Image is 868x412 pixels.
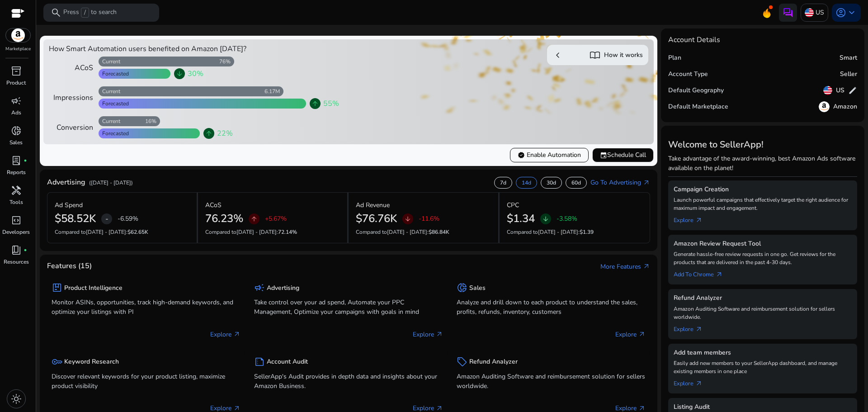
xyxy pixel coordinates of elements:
span: campaign [254,282,265,293]
p: Explore [210,330,241,339]
button: eventSchedule Call [592,148,654,162]
span: $86.84K [429,228,449,236]
p: Amazon Auditing Software and reimbursement solution for sellers worldwide. [674,305,852,321]
p: Generate hassle-free review requests in one go. Get reviews for the products that are delivered i... [674,250,852,266]
p: Product [6,79,26,87]
span: handyman [11,185,22,196]
h5: US [836,87,844,95]
h4: Account Details [668,36,720,44]
p: Reports [7,168,26,176]
p: Discover relevant keywords for your product listing, maximize product visibility [52,372,241,391]
div: Conversion [49,122,93,133]
span: - [105,213,108,224]
p: Take control over your ad spend, Automate your PPC Management, Optimize your campaigns with goals... [254,298,443,317]
span: package [52,282,62,293]
p: 30d [547,179,556,186]
h5: Sales [469,284,486,292]
div: Current [99,118,120,125]
div: Current [99,58,120,65]
span: lab_profile [11,155,22,166]
span: inventory_2 [11,66,22,76]
span: key [52,356,62,367]
span: [DATE] - [DATE] [86,228,126,236]
h4: Features (15) [47,262,92,270]
a: Explorearrow_outward [674,321,710,334]
span: keyboard_arrow_down [846,7,857,18]
h2: $76.76K [356,212,397,225]
span: arrow_outward [233,331,241,338]
p: Sales [9,138,23,147]
p: ACoS [205,200,222,210]
span: $62.65K [127,228,148,236]
span: / [81,8,89,18]
span: fiber_manual_record [24,248,27,252]
h5: Account Audit [267,358,308,366]
h3: Welcome to SellerApp! [668,139,857,150]
span: light_mode [11,393,22,404]
p: Compared to : [55,228,189,236]
h5: Account Type [668,71,708,78]
div: Forecasted [99,100,129,107]
span: sell [457,356,467,367]
span: arrow_upward [205,130,212,137]
h5: Refund Analyzer [674,294,852,302]
span: arrow_outward [643,179,650,186]
p: Take advantage of the award-winning, best Amazon Ads software available on the planet! [668,154,857,173]
h5: Advertising [267,284,299,292]
h5: Campaign Creation [674,186,852,194]
span: campaign [11,95,22,106]
span: arrow_outward [695,380,703,387]
p: Developers [2,228,30,236]
img: amazon.svg [819,101,830,112]
p: Tools [9,198,23,206]
span: 30% [188,68,203,79]
span: book_4 [11,245,22,256]
p: Explore [413,330,443,339]
h5: Refund Analyzer [469,358,518,366]
span: arrow_outward [638,331,646,338]
p: SellerApp's Audit provides in depth data and insights about your Amazon Business. [254,372,443,391]
span: arrow_upward [311,100,319,107]
h2: $58.52K [55,212,96,225]
h5: Product Intelligence [64,284,123,292]
div: Forecasted [99,130,129,137]
div: Current [99,88,120,95]
p: CPC [507,200,519,210]
h5: Default Marketplace [668,103,728,111]
h2: 76.23% [205,212,243,225]
p: Ad Revenue [356,200,390,210]
p: Resources [4,258,29,266]
h2: $1.34 [507,212,535,225]
span: $1.39 [580,228,594,236]
span: Enable Automation [518,150,581,160]
p: Ad Spend [55,200,83,210]
span: import_contacts [590,50,600,61]
a: Go To Advertisingarrow_outward [590,178,650,187]
span: search [51,7,61,18]
p: Amazon Auditing Software and reimbursement solution for sellers worldwide. [457,372,646,391]
p: Compared to : [356,228,491,236]
p: Monitor ASINs, opportunities, track high-demand keywords, and optimize your listings with PI [52,298,241,317]
a: Explorearrow_outward [674,212,710,225]
div: 16% [145,118,160,125]
p: Ads [11,109,21,117]
p: 7d [500,179,506,186]
p: Explore [615,330,646,339]
span: arrow_outward [643,263,650,270]
p: +5.67% [265,216,287,222]
span: edit [848,86,857,95]
p: Easily add new members to your SellerApp dashboard, and manage existing members in one place [674,359,852,375]
h5: Listing Audit [674,403,852,411]
span: summarize [254,356,265,367]
p: Marketplace [5,46,31,52]
span: chevron_left [552,50,563,61]
h5: How it works [604,52,643,59]
span: donut_small [457,282,467,293]
p: ([DATE] - [DATE]) [89,179,133,187]
span: account_circle [835,7,846,18]
span: arrow_outward [716,271,723,278]
span: code_blocks [11,215,22,226]
span: Schedule Call [600,150,646,160]
span: [DATE] - [DATE] [538,228,578,236]
span: arrow_upward [250,215,258,223]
